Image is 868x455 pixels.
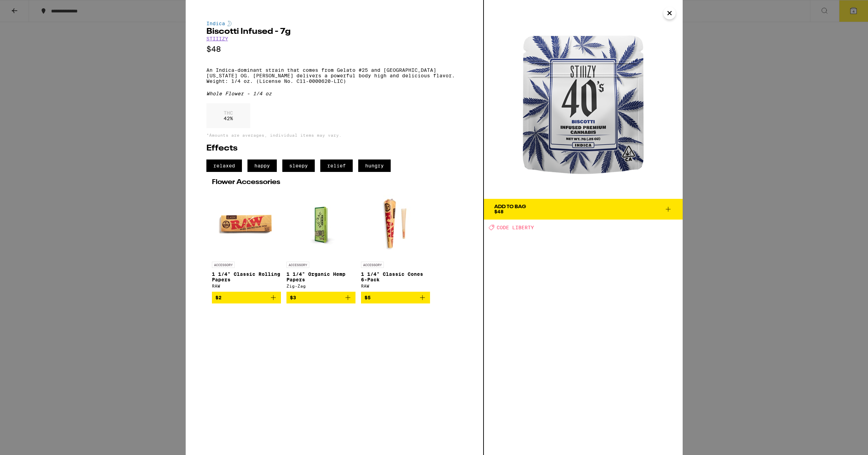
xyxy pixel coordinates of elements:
[206,67,462,84] p: An Indica-dominant strain that comes from Gelato #25 and [GEOGRAPHIC_DATA][US_STATE] OG. [PERSON_...
[215,295,222,300] span: $2
[286,262,309,268] p: ACCESSORY
[206,21,462,26] div: Indica
[206,159,242,172] span: relaxed
[206,36,228,41] a: STIIIZY
[484,199,683,220] button: Add To Bag$48
[361,189,430,292] a: Open page for 1 1/4" Classic Cones 6-Pack from RAW
[282,159,315,172] span: sleepy
[224,110,233,116] p: THC
[212,262,235,268] p: ACCESSORY
[286,284,355,288] div: Zig-Zag
[212,189,281,258] img: RAW - 1 1/4" Classic Rolling Papers
[494,209,504,214] span: $48
[361,271,430,282] p: 1 1/4" Classic Cones 6-Pack
[212,271,281,282] p: 1 1/4" Classic Rolling Papers
[206,133,462,137] p: *Amounts are averages, individual items may vary.
[358,159,391,172] span: hungry
[286,292,355,303] button: Add to bag
[212,284,281,288] div: RAW
[361,292,430,303] button: Add to bag
[206,91,462,96] div: Whole Flower - 1/4 oz
[247,159,277,172] span: happy
[364,295,371,300] span: $5
[206,45,462,54] p: $48
[494,204,526,209] div: Add To Bag
[361,262,384,268] p: ACCESSORY
[286,189,355,258] img: Zig-Zag - 1 1/4" Organic Hemp Papers
[361,284,430,288] div: RAW
[212,189,281,292] a: Open page for 1 1/4" Classic Rolling Papers from RAW
[206,103,250,128] div: 42 %
[206,28,462,36] h2: Biscotti Infused - 7g
[497,225,534,230] span: CODE LIBERTY
[286,189,355,292] a: Open page for 1 1/4" Organic Hemp Papers from Zig-Zag
[4,5,50,10] span: Hi. Need any help?
[212,292,281,303] button: Add to bag
[361,189,430,258] img: RAW - 1 1/4" Classic Cones 6-Pack
[212,179,457,186] h2: Flower Accessories
[320,159,353,172] span: relief
[286,271,355,282] p: 1 1/4" Organic Hemp Papers
[227,21,232,26] img: indicaColor.svg
[663,7,676,19] button: Close
[290,295,296,300] span: $3
[206,144,462,153] h2: Effects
